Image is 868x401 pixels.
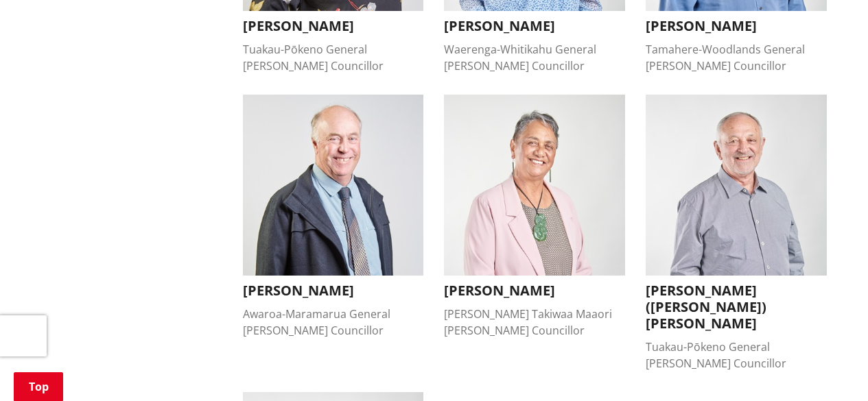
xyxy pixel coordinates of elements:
[646,41,827,74] div: Tamahere-Woodlands General [PERSON_NAME] Councillor
[243,41,424,74] div: Tuakau-Pōkeno General [PERSON_NAME] Councillor
[444,95,625,339] button: Tilly Turner [PERSON_NAME] [PERSON_NAME] Takiwaa Maaori [PERSON_NAME] Councillor
[243,95,424,339] button: Peter Thomson [PERSON_NAME] Awaroa-Maramarua General [PERSON_NAME] Councillor
[444,306,625,339] div: [PERSON_NAME] Takiwaa Maaori [PERSON_NAME] Councillor
[805,343,854,393] iframe: Messenger Launcher
[444,18,625,34] h3: [PERSON_NAME]
[646,18,827,34] h3: [PERSON_NAME]
[243,18,424,34] h3: [PERSON_NAME]
[444,41,625,74] div: Waerenga-Whitikahu General [PERSON_NAME] Councillor
[646,339,827,372] div: Tuakau-Pōkeno General [PERSON_NAME] Councillor
[646,95,827,276] img: Vernon (Vern) Reeve
[243,95,424,276] img: Peter Thomson
[243,282,424,299] h3: [PERSON_NAME]
[14,372,63,401] a: Top
[243,306,424,339] div: Awaroa-Maramarua General [PERSON_NAME] Councillor
[646,95,827,372] button: Vernon (Vern) Reeve [PERSON_NAME] ([PERSON_NAME]) [PERSON_NAME] Tuakau-Pōkeno General [PERSON_NAM...
[444,95,625,276] img: Tilly Turner
[646,282,827,332] h3: [PERSON_NAME] ([PERSON_NAME]) [PERSON_NAME]
[444,282,625,299] h3: [PERSON_NAME]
